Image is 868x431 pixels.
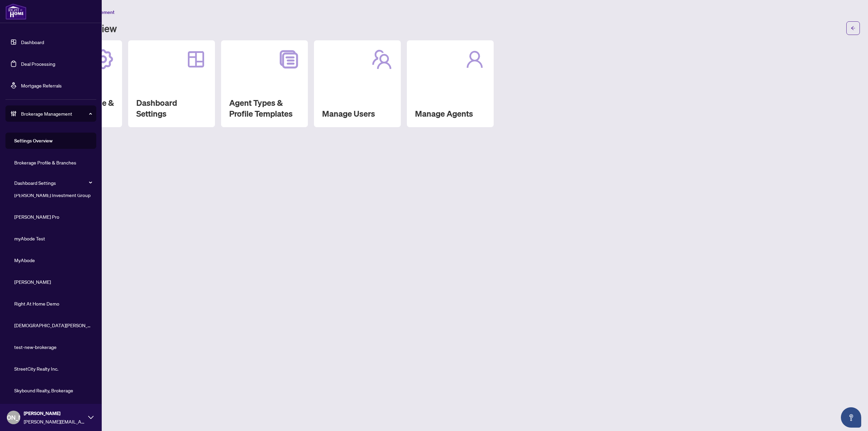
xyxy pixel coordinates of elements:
[21,61,55,67] a: Deal Processing
[14,343,92,351] span: test-new-brokerage
[14,300,92,307] span: Right At Home Demo
[229,97,300,119] h2: Agent Types & Profile Templates
[136,97,207,119] h2: Dashboard Settings
[14,191,92,199] span: [PERSON_NAME] Investment Group
[21,39,44,45] a: Dashboard
[5,3,26,20] img: logo
[14,235,92,242] span: myAbode Test
[14,159,76,165] a: Brokerage Profile & Branches
[21,82,62,89] a: Mortgage Referrals
[322,108,393,119] h2: Manage Users
[415,108,486,119] h2: Manage Agents
[14,321,92,329] span: [DEMOGRAPHIC_DATA][PERSON_NAME] Realty
[14,138,53,144] a: Settings Overview
[851,26,855,31] span: arrow-left
[24,410,85,417] span: [PERSON_NAME]
[841,407,861,428] button: Open asap
[21,110,92,117] span: Brokerage Management
[14,387,92,394] span: Skybound Realty, Brokerage
[14,180,56,186] a: Dashboard Settings
[14,278,92,286] span: [PERSON_NAME]
[24,418,85,425] span: [PERSON_NAME][EMAIL_ADDRESS][DOMAIN_NAME]
[14,213,92,220] span: [PERSON_NAME] Pro
[14,256,92,264] span: MyAbode
[14,365,92,372] span: StreetCity Realty Inc.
